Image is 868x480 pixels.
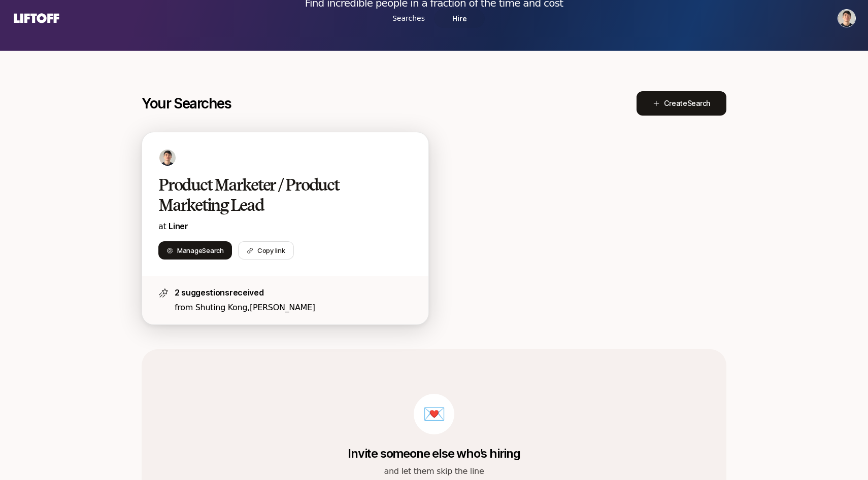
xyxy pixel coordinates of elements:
[238,241,294,260] button: Copy link
[434,9,485,28] a: Hire
[384,465,484,478] p: and let them skip the line
[348,447,520,461] p: Invite someone else who’s hiring
[838,9,856,27] button: Kyum Kim
[452,13,467,24] span: Hire
[247,303,315,312] span: ,
[159,150,176,166] img: 47784c54_a4ff_477e_ab36_139cb03b2732.jpg
[383,9,434,28] a: Searches
[195,303,247,312] span: Shuting Kong
[175,286,412,299] p: 2 suggestions received
[169,221,188,231] a: Liner
[250,303,315,312] span: [PERSON_NAME]
[158,241,232,260] button: ManageSearch
[158,175,391,215] h2: Product Marketer / Product Marketing Lead
[664,97,710,109] span: Create
[414,394,454,434] div: 💌
[637,91,726,116] button: CreateSearch
[142,95,231,112] p: Your Searches
[202,246,223,254] span: Search
[175,301,412,314] p: from
[838,10,855,27] img: Kyum Kim
[687,99,710,107] span: Search
[158,288,169,298] img: star-icon
[177,245,224,255] span: Manage
[392,13,425,24] span: Searches
[158,219,412,233] p: at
